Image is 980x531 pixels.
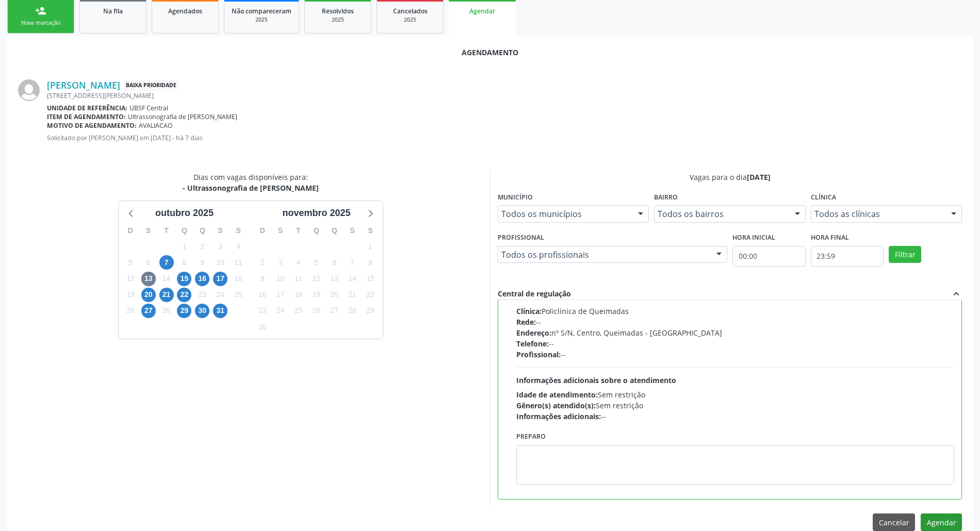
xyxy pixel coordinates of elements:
[213,304,227,318] span: sexta-feira, 31 de outubro de 2025
[363,272,378,286] span: sábado, 15 de novembro de 2025
[195,239,209,254] span: quinta-feira, 2 de outubro de 2025
[273,255,288,270] span: segunda-feira, 3 de novembro de 2025
[271,223,289,239] div: S
[159,288,174,302] span: terça-feira, 21 de outubro de 2025
[516,375,676,385] span: Informações adicionais sobre o atendimento
[255,255,270,270] span: domingo, 2 de novembro de 2025
[183,172,319,193] div: Dias com vagas disponíveis para:
[345,288,360,302] span: sexta-feira, 21 de novembro de 2025
[291,288,306,302] span: terça-feira, 18 de novembro de 2025
[231,239,246,254] span: sábado, 4 de outubro de 2025
[122,223,140,239] div: D
[658,209,784,219] span: Todos os bairros
[195,288,209,302] span: quinta-feira, 23 de outubro de 2025
[139,223,157,239] div: S
[123,272,138,286] span: domingo, 12 de outubro de 2025
[159,255,174,270] span: terça-feira, 7 de outubro de 2025
[151,206,218,220] div: outubro 2025
[345,255,360,270] span: sexta-feira, 7 de novembro de 2025
[516,349,954,360] div: --
[732,246,806,267] input: Selecione o horário
[516,306,954,317] div: Policlinica de Queimadas
[516,390,598,400] span: Idade de atendimento:
[18,47,962,58] div: Agendamento
[516,317,954,327] div: --
[177,272,191,286] span: quarta-feira, 15 de outubro de 2025
[157,223,175,239] div: T
[123,304,138,318] span: domingo, 26 de outubro de 2025
[498,172,962,182] div: Vagas para o dia
[177,255,191,270] span: quarta-feira, 8 de outubro de 2025
[516,327,954,338] div: nº S/N, Centro, Queimadas - [GEOGRAPHIC_DATA]
[516,411,954,422] div: --
[363,239,378,254] span: sábado, 1 de novembro de 2025
[516,429,546,445] label: Preparo
[498,288,571,300] div: Central de regulação
[273,272,288,286] span: segunda-feira, 10 de novembro de 2025
[47,104,127,112] b: Unidade de referência:
[501,209,628,219] span: Todos os municípios
[516,339,549,349] span: Telefone:
[195,304,209,318] span: quinta-feira, 30 de outubro de 2025
[327,288,341,302] span: quinta-feira, 20 de novembro de 2025
[309,288,323,302] span: quarta-feira, 19 de novembro de 2025
[231,272,246,286] span: sábado, 18 de outubro de 2025
[889,246,921,263] button: Filtrar
[873,513,915,531] button: Cancelar
[232,16,291,24] div: 2025
[177,288,191,302] span: quarta-feira, 22 de outubro de 2025
[498,230,544,246] label: Profissional
[211,223,230,239] div: S
[103,7,123,15] span: Na fila
[363,288,378,302] span: sábado, 22 de novembro de 2025
[291,255,306,270] span: terça-feira, 4 de novembro de 2025
[159,304,174,318] span: terça-feira, 28 de outubro de 2025
[921,513,962,531] button: Agendar
[123,255,138,270] span: domingo, 5 de outubro de 2025
[516,328,551,338] span: Endereço:
[213,288,227,302] span: sexta-feira, 24 de outubro de 2025
[327,304,341,318] span: quinta-feira, 27 de novembro de 2025
[231,288,246,302] span: sábado, 25 de outubro de 2025
[213,272,227,286] span: sexta-feira, 17 de outubro de 2025
[291,304,306,318] span: terça-feira, 25 de novembro de 2025
[128,112,237,121] span: Ultrassonografia de [PERSON_NAME]
[254,223,272,239] div: D
[35,5,46,16] div: person_add
[213,255,227,270] span: sexta-feira, 10 de outubro de 2025
[516,306,542,316] span: Clínica:
[15,19,67,27] div: Nova marcação
[344,223,362,239] div: S
[231,255,246,270] span: sábado, 11 de outubro de 2025
[273,288,288,302] span: segunda-feira, 17 de novembro de 2025
[309,272,323,286] span: quarta-feira, 12 de novembro de 2025
[177,239,191,254] span: quarta-feira, 1 de outubro de 2025
[47,112,126,121] b: Item de agendamento:
[393,7,428,15] span: Cancelados
[516,401,596,410] span: Gênero(s) atendido(s):
[255,272,270,286] span: domingo, 9 de novembro de 2025
[255,320,270,334] span: domingo, 30 de novembro de 2025
[384,16,436,24] div: 2025
[47,134,962,142] p: Solicitado por [PERSON_NAME] em [DATE] - há 7 dias
[289,223,307,239] div: T
[175,223,193,239] div: Q
[141,255,156,270] span: segunda-feira, 6 de outubro de 2025
[124,80,178,91] span: Baixa Prioridade
[309,255,323,270] span: quarta-feira, 5 de novembro de 2025
[232,7,291,15] span: Não compareceram
[47,91,962,100] div: [STREET_ADDRESS][PERSON_NAME]
[291,272,306,286] span: terça-feira, 11 de novembro de 2025
[193,223,211,239] div: Q
[213,239,227,254] span: sexta-feira, 3 de outubro de 2025
[47,121,137,130] b: Motivo de agendamento:
[195,255,209,270] span: quinta-feira, 9 de outubro de 2025
[345,304,360,318] span: sexta-feira, 28 de novembro de 2025
[141,288,156,302] span: segunda-feira, 20 de outubro de 2025
[654,190,678,206] label: Bairro
[322,7,354,15] span: Resolvidos
[168,7,202,15] span: Agendados
[141,272,156,286] span: segunda-feira, 13 de outubro de 2025
[177,304,191,318] span: quarta-feira, 29 de outubro de 2025
[363,304,378,318] span: sábado, 29 de novembro de 2025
